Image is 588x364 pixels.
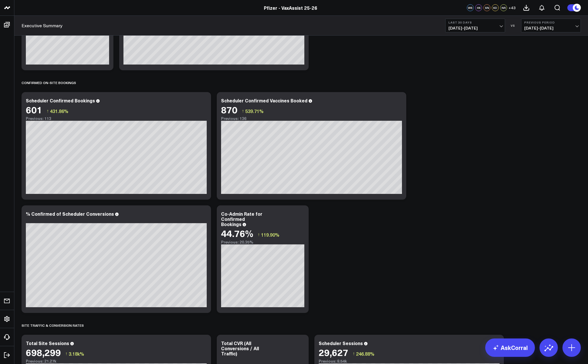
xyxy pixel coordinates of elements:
[500,4,507,11] div: NR
[245,108,264,114] span: 539.71%
[483,4,490,11] div: SN
[26,340,69,346] div: Total Site Sessions
[467,4,474,11] div: WS
[319,347,348,357] div: 29,627
[524,21,578,24] b: Previous Period
[508,6,516,10] span: + 43
[261,231,279,238] span: 119.90%
[492,4,499,11] div: KD
[508,24,518,27] div: VS
[47,107,49,115] span: ↑
[26,359,207,363] div: Previous: 21.27k
[65,350,67,357] span: ↑
[448,21,502,24] b: Last 30 Days
[221,104,237,115] div: 870
[221,97,307,104] div: Scheduler Confirmed Vaccines Booked
[22,22,63,29] a: Executive Summary
[50,108,68,114] span: 431.86%
[242,107,244,115] span: ↑
[521,19,581,32] button: Previous Period[DATE]-[DATE]
[22,76,76,89] div: Confirmed On-Site Bookings
[221,240,304,244] div: Previous: 20.35%
[221,228,253,238] div: 44.76%
[356,351,374,357] span: 246.88%
[448,26,502,30] span: [DATE] - [DATE]
[26,104,42,115] div: 601
[221,116,402,121] div: Previous: 136
[26,347,61,357] div: 698,299
[26,211,114,217] div: % Confirmed of Scheduler Conversions
[26,97,95,104] div: Scheduler Confirmed Bookings
[26,116,207,121] div: Previous: 113
[221,211,262,227] div: Co-Admin Rate for Confirmed Bookings
[69,351,84,357] span: 3.18k%
[258,231,260,238] span: ↑
[221,340,259,357] div: Total CVR (All Conversions / All Traffic)
[22,319,84,332] div: Site Traffic & Conversion Rates
[445,19,505,32] button: Last 30 Days[DATE]-[DATE]
[524,26,578,30] span: [DATE] - [DATE]
[508,4,516,11] button: +43
[319,340,363,346] div: Scheduler Sessions
[319,359,500,363] div: Previous: 8.54k
[475,4,482,11] div: HK
[485,338,535,357] a: AskCorral
[264,5,317,11] a: Pfizer - VaxAssist 25-26
[353,350,355,357] span: ↑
